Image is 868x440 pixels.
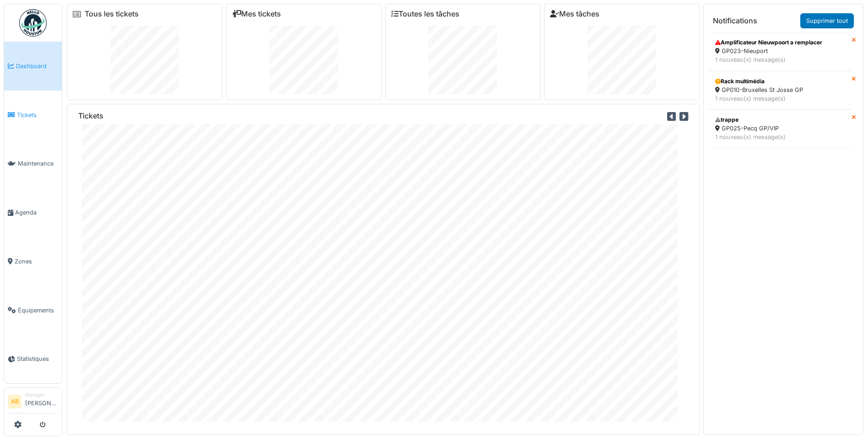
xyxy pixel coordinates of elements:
a: Supprimer tout [800,13,854,28]
div: 1 nouveau(x) message(s) [715,133,846,141]
div: GP023-Nieuport [715,47,846,55]
span: Maintenance [18,159,58,168]
a: Dashboard [4,42,62,91]
li: [PERSON_NAME] [25,392,58,411]
a: Mes tickets [232,10,281,18]
a: Rack multimédia GP010-Bruxelles St Josse GP 1 nouveau(x) message(s) [709,71,852,109]
a: Maintenance [4,140,62,188]
li: AB [8,395,22,408]
div: trappe [715,116,846,124]
a: AB Manager[PERSON_NAME] [8,392,58,413]
img: Badge_color-CXgf-gQk.svg [19,9,47,37]
div: Manager [25,392,58,398]
span: Zones [15,257,58,266]
div: Rack multimédia [715,77,846,86]
div: Amplificateur Nieuwpoort a remplacer [715,38,846,47]
div: 1 nouveau(x) message(s) [715,55,846,64]
div: GP025-Pecq GP/VIP [715,124,846,133]
a: Tous les tickets [85,10,139,18]
a: Équipements [4,286,62,335]
div: GP010-Bruxelles St Josse GP [715,86,846,94]
a: Mes tâches [550,10,599,18]
a: Agenda [4,188,62,237]
div: 1 nouveau(x) message(s) [715,94,846,103]
a: Toutes les tâches [391,10,459,18]
a: Zones [4,237,62,286]
a: Statistiques [4,335,62,384]
h6: Notifications [713,16,757,25]
span: Statistiques [17,354,58,363]
span: Dashboard [16,62,58,70]
span: Agenda [15,208,58,217]
span: Équipements [18,306,58,315]
h6: Tickets [78,112,103,120]
a: trappe GP025-Pecq GP/VIP 1 nouveau(x) message(s) [709,109,852,148]
span: Tickets [17,111,58,119]
a: Amplificateur Nieuwpoort a remplacer GP023-Nieuport 1 nouveau(x) message(s) [709,32,852,70]
a: Tickets [4,91,62,140]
